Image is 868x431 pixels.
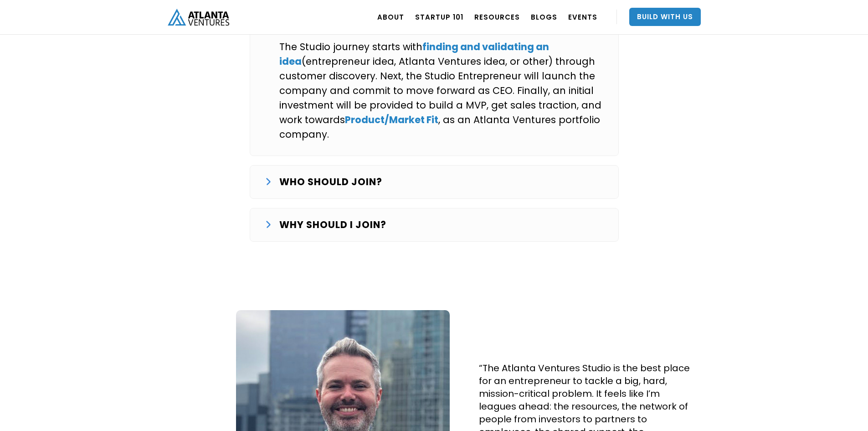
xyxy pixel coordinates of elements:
[377,4,404,30] a: ABOUT
[279,218,386,231] strong: WHY SHOULD I JOIN?
[474,4,520,30] a: RESOURCES
[279,40,549,68] a: finding and validating an idea
[266,178,270,185] img: arrow down
[629,8,701,26] a: Build With Us
[531,4,557,30] a: BLOGS
[415,4,463,30] a: Startup 101
[279,175,382,189] p: WHO SHOULD JOIN?
[345,113,438,126] a: Product/Market Fit
[279,40,604,142] p: The Studio journey starts with (entrepreneur idea, Atlanta Ventures idea, or other) through custo...
[266,221,270,228] img: arrow down
[568,4,597,30] a: EVENTS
